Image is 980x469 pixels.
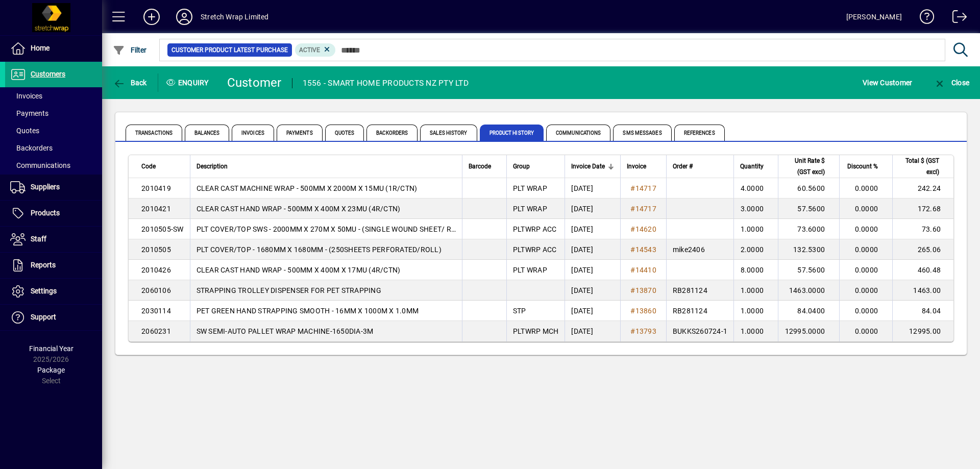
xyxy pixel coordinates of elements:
[733,301,778,321] td: 1.0000
[232,125,274,141] span: Invoices
[31,287,57,295] span: Settings
[892,239,953,260] td: 265.06
[37,366,65,374] span: Package
[110,41,150,59] button: Filter
[513,327,559,335] span: PLTWRP MCH
[10,144,53,152] span: Backorders
[778,301,839,321] td: 84.0400
[141,225,184,233] span: 2010505-SW
[666,301,733,321] td: RB281124
[674,125,725,141] span: References
[513,307,526,315] span: STP
[141,286,171,294] span: 2060106
[171,45,288,55] span: Customer Product Latest Purchase
[29,344,73,353] span: Financial Year
[5,253,102,278] a: Reports
[892,260,953,280] td: 460.48
[565,199,620,219] td: [DATE]
[630,245,635,254] span: #
[197,307,419,315] span: PET GREEN HAND STRAPPING SMOOTH - 16MM X 1000M X 1.0MM
[630,286,635,294] span: #
[733,260,778,280] td: 8.0000
[673,161,727,172] div: Order #
[627,244,660,255] a: #14543
[5,105,102,122] a: Payments
[102,73,158,92] app-page-header-button: Back
[31,235,46,243] span: Staff
[839,219,892,239] td: 0.0000
[733,239,778,260] td: 2.0000
[839,178,892,199] td: 0.0000
[141,307,171,315] span: 2030114
[839,260,892,280] td: 0.0000
[565,219,620,239] td: [DATE]
[480,125,544,141] span: Product History
[513,184,547,192] span: PLT WRAP
[141,161,184,172] div: Code
[158,75,219,91] div: Enquiry
[627,161,660,172] div: Invoice
[5,36,102,61] a: Home
[10,109,48,117] span: Payments
[197,161,228,172] span: Description
[513,161,530,172] span: Group
[630,266,635,274] span: #
[733,178,778,199] td: 4.0000
[197,286,381,294] span: STRAPPING TROLLEY DISPENSER FOR PET STRAPPING
[31,183,60,191] span: Suppliers
[197,184,418,192] span: CLEAR CAST MACHINE WRAP - 500MM X 2000M X 15MU (1R/CTN)
[627,305,660,316] a: #13860
[141,245,171,254] span: 2010505
[197,225,468,233] span: PLT COVER/TOP SWS - 2000MM X 270M X 50MU - (SINGLE WOUND SHEET/ ROLL)
[469,161,491,172] span: Barcode
[847,161,878,172] span: Discount %
[846,9,902,25] div: [PERSON_NAME]
[613,125,671,141] span: SMS Messages
[201,9,269,25] div: Stretch Wrap Limited
[565,260,620,280] td: [DATE]
[565,239,620,260] td: [DATE]
[31,261,56,269] span: Reports
[733,199,778,219] td: 3.0000
[733,280,778,301] td: 1.0000
[892,199,953,219] td: 172.68
[227,75,282,91] div: Customer
[733,321,778,341] td: 1.0000
[892,178,953,199] td: 242.24
[673,161,693,172] span: Order #
[627,326,660,337] a: #13793
[892,301,953,321] td: 84.04
[627,161,646,172] span: Invoice
[740,161,764,172] span: Quantity
[513,161,559,172] div: Group
[31,209,60,217] span: Products
[912,2,935,35] a: Knowledge Base
[733,219,778,239] td: 1.0000
[565,280,620,301] td: [DATE]
[945,2,967,35] a: Logout
[546,125,610,141] span: Communications
[635,266,656,274] span: 14410
[892,219,953,239] td: 73.60
[785,155,825,178] span: Unit Rate $ (GST excl)
[420,125,477,141] span: Sales History
[635,205,656,213] span: 14717
[785,155,834,178] div: Unit Rate $ (GST excl)
[141,184,171,192] span: 2010419
[892,321,953,341] td: 12995.00
[839,239,892,260] td: 0.0000
[839,199,892,219] td: 0.0000
[168,8,201,26] button: Profile
[277,125,323,141] span: Payments
[635,286,656,294] span: 13870
[10,92,42,100] span: Invoices
[110,73,150,92] button: Back
[565,321,620,341] td: [DATE]
[892,280,953,301] td: 1463.00
[931,73,972,92] button: Close
[5,122,102,139] a: Quotes
[666,280,733,301] td: RB281124
[113,79,147,87] span: Back
[141,161,156,172] span: Code
[5,201,102,226] a: Products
